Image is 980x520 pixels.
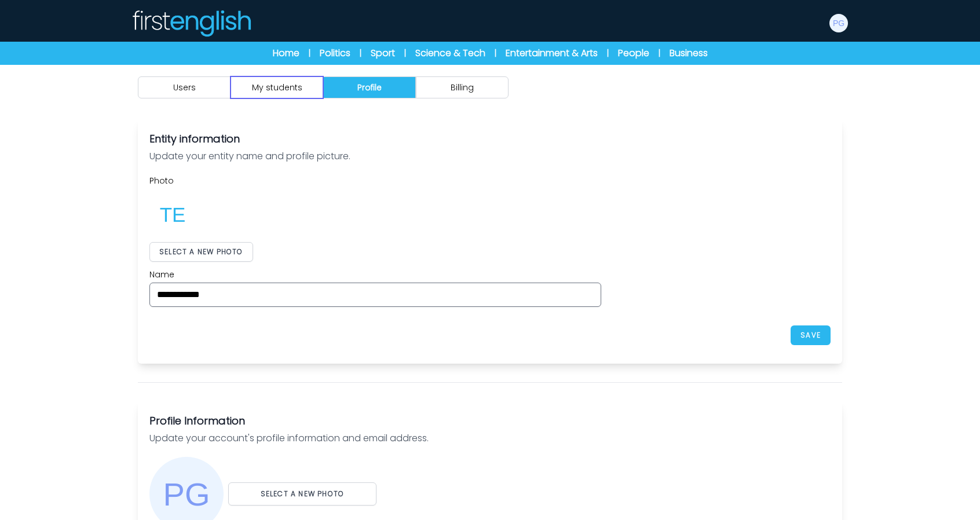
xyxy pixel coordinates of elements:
[360,47,361,59] span: |
[404,47,406,59] span: |
[659,47,660,59] span: |
[506,46,598,60] a: Entertainment & Arts
[231,76,323,98] button: My students
[829,14,848,32] img: Paul Gream
[323,76,416,98] button: Profile
[791,325,831,345] button: SAVE
[371,46,395,60] a: Sport
[607,47,609,59] span: |
[618,46,649,60] a: People
[149,131,831,147] h3: Entity information
[149,242,253,262] button: SELECT A NEW PHOTO
[149,431,831,445] p: Update your account's profile information and email address.
[131,9,251,37] img: Logo
[670,46,708,60] a: Business
[320,46,350,60] a: Politics
[149,269,601,280] label: Name
[149,175,601,186] label: Photo
[149,191,196,237] img: TestPaul1.10
[138,76,231,98] button: Users
[416,76,509,98] button: Billing
[149,413,831,429] h3: Profile Information
[228,482,376,506] button: SELECT A NEW PHOTO
[309,47,310,59] span: |
[149,149,831,163] p: Update your entity name and profile picture.
[495,47,496,59] span: |
[273,46,299,60] a: Home
[415,46,485,60] a: Science & Tech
